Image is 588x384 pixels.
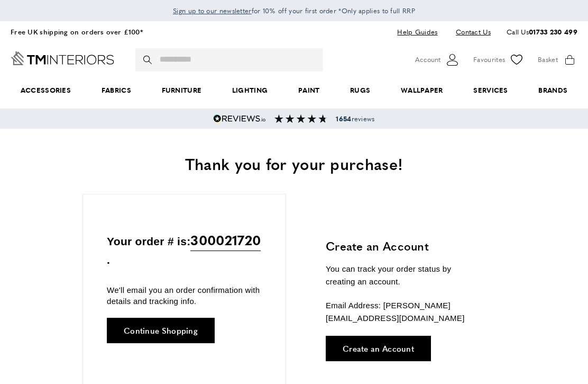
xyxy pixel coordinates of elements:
[326,238,482,254] h3: Create an Account
[11,26,143,37] a: Free UK shipping on orders over £100*
[213,114,266,123] img: Reviews.io 5 stars
[326,263,482,288] p: You can track your order status by creating an account.
[473,52,525,68] a: Favourites
[5,74,86,106] span: Accessories
[283,74,335,106] a: Paint
[389,25,445,39] a: Help Guides
[107,318,215,343] a: Continue Shopping
[415,54,440,65] span: Account
[326,299,482,325] p: Email Address: [PERSON_NAME][EMAIL_ADDRESS][DOMAIN_NAME]
[343,344,414,352] span: Create an Account
[473,54,505,65] span: Favourites
[11,51,114,65] a: Go to Home page
[143,48,154,72] button: Search
[523,74,583,106] a: Brands
[173,6,252,15] span: Sign up to our newsletter
[124,326,198,334] span: Continue Shopping
[86,74,146,106] a: Fabrics
[190,229,261,251] span: 300021720
[336,114,374,123] span: reviews
[173,5,252,16] a: Sign up to our newsletter
[529,26,577,37] a: 01733 230 499
[507,26,577,38] p: Call Us
[458,74,523,106] a: Services
[415,52,460,68] button: Customer Account
[107,284,262,307] p: We'll email you an order confirmation with details and tracking info.
[217,74,283,106] a: Lighting
[107,229,262,269] p: Your order # is: .
[185,152,403,175] span: Thank you for your purchase!
[326,336,431,361] a: Create an Account
[336,114,351,123] strong: 1654
[385,74,458,106] a: Wallpaper
[274,114,327,123] img: Reviews section
[448,25,491,39] a: Contact Us
[335,74,385,106] a: Rugs
[146,74,217,106] a: Furniture
[173,6,415,15] span: for 10% off your first order *Only applies to full RRP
